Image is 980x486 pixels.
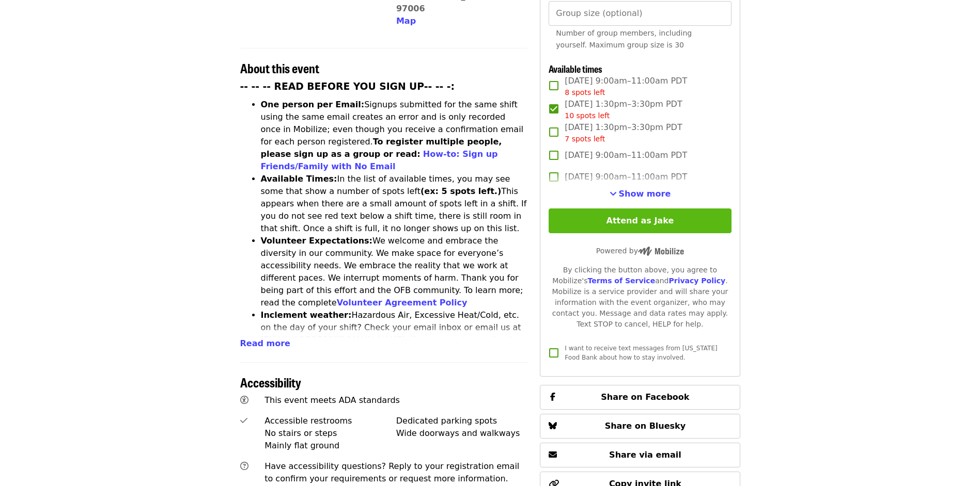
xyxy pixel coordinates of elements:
[261,149,498,171] a: How-to: Sign up Friends/Family with No Email
[601,392,689,402] span: Share on Facebook
[619,189,671,199] span: Show more
[565,121,682,144] span: [DATE] 1:30pm–3:30pm PDT
[549,208,731,233] button: Attend as Jake
[565,88,605,96] span: 8 spots left
[609,450,681,460] span: Share via email
[396,16,416,26] span: Map
[565,149,687,161] span: [DATE] 9:00am–11:00am PDT
[549,265,731,330] div: By clicking the button above, you agree to Mobilize's and . Mobilize is a service provider and wi...
[261,99,528,173] li: Signups submitted for the same shift using the same email creates an error and is only recorded o...
[261,235,528,309] li: We welcome and embrace the diversity in our community. We make space for everyone’s accessibility...
[565,98,682,121] span: [DATE] 1:30pm–3:30pm PDT
[396,15,416,27] button: Map
[540,443,740,467] button: Share via email
[261,309,528,371] li: Hazardous Air, Excessive Heat/Cold, etc. on the day of your shift? Check your email inbox or emai...
[261,174,337,184] strong: Available Times:
[265,461,519,483] span: Have accessibility questions? Reply to your registration email to confirm your requirements or re...
[240,373,301,391] span: Accessibility
[565,75,687,98] span: [DATE] 9:00am–11:00am PDT
[240,59,319,77] span: About this event
[265,395,400,405] span: This event meets ADA standards
[261,137,502,159] strong: To register multiple people, please sign up as a group or read:
[565,135,605,143] span: 7 spots left
[337,298,468,307] a: Volunteer Agreement Policy
[261,100,365,109] strong: One person per Email:
[638,247,684,256] img: Powered by Mobilize
[540,414,740,439] button: Share on Bluesky
[565,345,717,361] span: I want to receive text messages from [US_STATE] Food Bank about how to stay involved.
[396,415,528,427] div: Dedicated parking spots
[549,62,602,75] span: Available times
[605,421,686,431] span: Share on Bluesky
[240,416,247,426] i: check icon
[261,310,352,320] strong: Inclement weather:
[261,236,373,246] strong: Volunteer Expectations:
[240,81,455,92] strong: -- -- -- READ BEFORE YOU SIGN UP-- -- -:
[540,385,740,410] button: Share on Facebook
[261,173,528,235] li: In the list of available times, you may see some that show a number of spots left This appears wh...
[565,111,610,120] span: 10 spots left
[610,188,671,200] button: See more timeslots
[421,186,501,196] strong: (ex: 5 spots left.)
[265,427,396,440] div: No stairs or steps
[596,247,684,255] span: Powered by
[265,415,396,427] div: Accessible restrooms
[549,1,731,26] input: [object Object]
[240,338,290,348] span: Read more
[565,171,687,183] span: [DATE] 9:00am–11:00am PDT
[396,427,528,440] div: Wide doorways and walkways
[240,395,248,405] i: universal-access icon
[556,29,692,49] span: Number of group members, including yourself. Maximum group size is 30
[668,277,725,285] a: Privacy Policy
[587,277,655,285] a: Terms of Service
[240,337,290,350] button: Read more
[240,461,248,471] i: question-circle icon
[265,440,396,452] div: Mainly flat ground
